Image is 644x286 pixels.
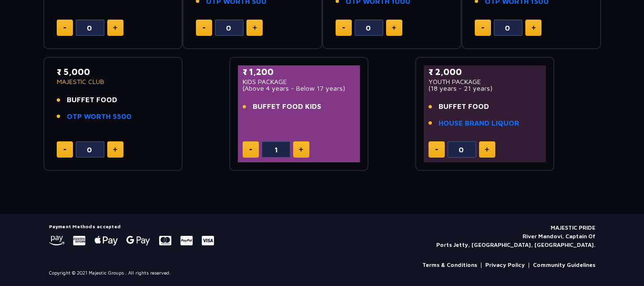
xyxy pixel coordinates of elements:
p: MAJESTIC PRIDE River Mandovi, Captain Of Ports Jetty, [GEOGRAPHIC_DATA], [GEOGRAPHIC_DATA]. [436,223,595,249]
img: plus [485,147,489,152]
img: minus [481,27,484,29]
h5: Payment Methods accepted [49,223,214,229]
span: BUFFET FOOD [439,101,489,112]
img: plus [299,147,303,152]
img: minus [435,149,438,150]
p: Copyright © 2021 Majestic Groups . All rights reserved. [49,269,171,276]
p: YOUTH PACKAGE [429,78,542,85]
img: plus [253,25,257,30]
a: Privacy Policy [485,261,525,269]
img: minus [203,27,205,29]
img: plus [532,25,536,30]
p: ₹ 5,000 [57,65,170,78]
img: minus [342,27,345,29]
p: (Above 4 years - Below 17 years) [243,85,356,92]
span: BUFFET FOOD [67,95,117,106]
p: ₹ 2,000 [429,65,542,78]
img: plus [392,25,396,30]
p: ₹ 1,200 [243,65,356,78]
a: Community Guidelines [533,261,595,269]
a: HOUSE BRAND LIQUOR [439,118,519,129]
a: Terms & Conditions [422,261,477,269]
img: minus [63,27,66,29]
img: plus [113,147,117,152]
p: MAJESTIC CLUB [57,78,170,85]
img: plus [113,25,117,30]
a: OTP WORTH 5500 [67,111,132,122]
p: (18 years - 21 years) [429,85,542,92]
p: KIDS PACKAGE [243,78,356,85]
img: minus [63,149,66,150]
span: BUFFET FOOD KIDS [253,101,321,112]
img: minus [249,149,252,150]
